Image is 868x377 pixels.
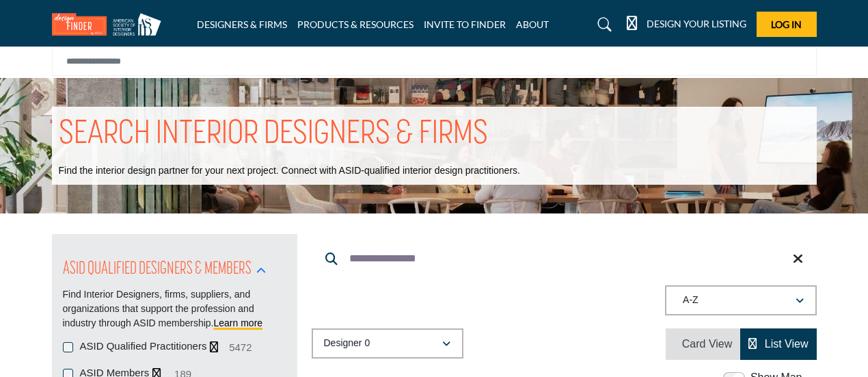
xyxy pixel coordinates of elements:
[516,18,549,30] a: ABOUT
[297,18,413,30] a: PRODUCTS & RESOURCES
[757,12,817,37] button: Log In
[312,328,463,359] button: Designer 0
[52,13,168,36] img: Site Logo
[197,18,287,30] a: DESIGNERS & FIRMS
[585,13,619,36] a: Search
[52,47,817,76] input: Search Solutions
[59,164,520,178] p: Find the interior design partner for your next project. Connect with ASID-qualified interior desi...
[63,342,73,352] input: ASID Qualified Practitioners checkbox
[324,337,370,350] p: Designer 0
[225,339,256,356] span: 5472
[674,338,732,350] a: View Card
[748,338,808,350] a: View List
[765,338,809,350] span: List View
[312,242,817,275] input: Search Keyword
[740,328,816,360] li: List View
[682,338,733,350] span: Card View
[80,339,207,354] label: ASID Qualified Practitioners
[665,285,817,315] button: A-Z
[627,16,746,33] div: DESIGN YOUR LISTING
[424,18,506,30] a: INVITE TO FINDER
[683,294,699,307] p: A-Z
[63,259,252,280] h2: ASID QUALIFIED DESIGNERS & MEMBERS
[214,317,263,328] a: Learn more
[666,328,740,360] li: Card View
[59,114,488,156] h1: SEARCH INTERIOR DESIGNERS & FIRMS
[771,18,802,30] span: Log In
[63,287,286,330] p: Find Interior Designers, firms, suppliers, and organizations that support the profession and indu...
[647,18,746,30] h5: DESIGN YOUR LISTING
